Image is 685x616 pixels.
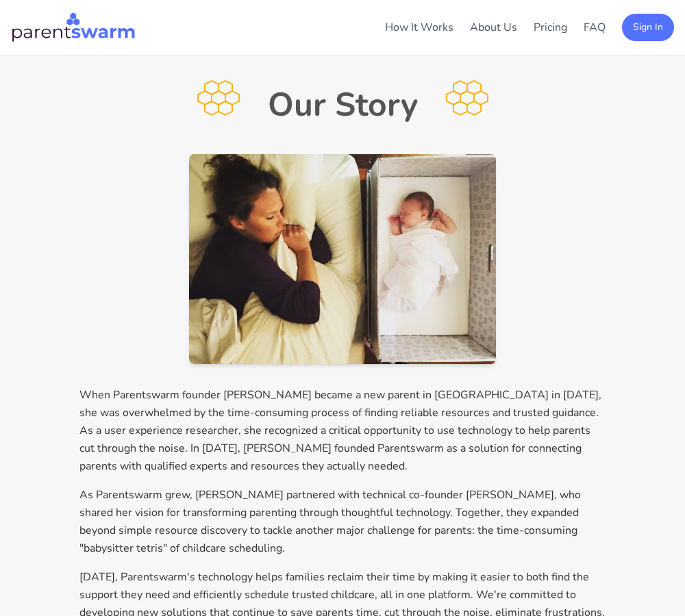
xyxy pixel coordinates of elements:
a: FAQ [584,20,606,35]
button: Sign In [622,14,674,41]
p: As Parentswarm grew, [PERSON_NAME] partnered with technical co-founder [PERSON_NAME], who shared ... [79,486,606,557]
a: Sign In [622,19,674,34]
img: Parentswarm Logo [11,11,136,44]
h1: Our Story [268,88,418,121]
a: About Us [470,20,517,35]
a: How It Works [385,20,453,35]
p: When Parentswarm founder [PERSON_NAME] became a new parent in [GEOGRAPHIC_DATA] in [DATE], she wa... [79,386,606,475]
img: Parent and baby sleeping peacefully [189,154,496,364]
a: Pricing [534,20,567,35]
